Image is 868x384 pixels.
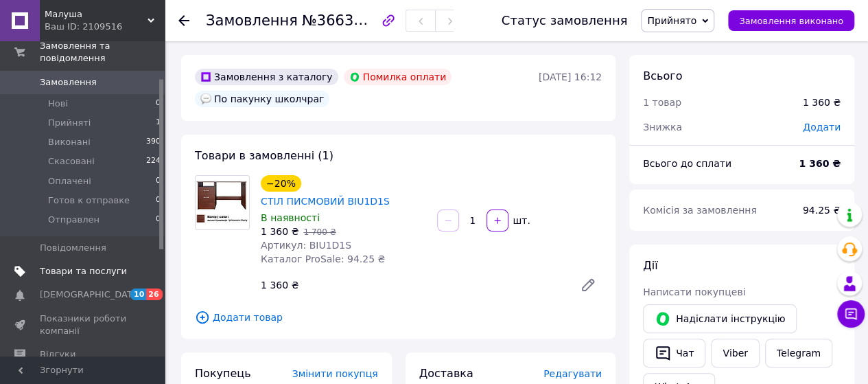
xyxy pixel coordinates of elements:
span: Змінити покупця [292,368,378,379]
a: СТІЛ ПИСМОВИЙ BIU1D1S [261,196,390,207]
span: Доставка [419,367,473,380]
span: В наявності [261,212,320,223]
div: −20% [261,175,301,192]
a: Редагувати [574,271,602,299]
div: Помилка оплати [344,69,452,85]
div: Статус замовлення [502,14,628,27]
span: Прийнято [647,15,696,26]
span: 1 товар [643,97,681,108]
span: Артикул: BIU1D1S [261,240,351,251]
img: :speech_balloon: [200,93,211,104]
span: Нові [48,98,68,110]
button: Надіслати інструкцію [643,304,797,333]
div: шт. [510,214,532,227]
span: Відгуки [40,348,75,361]
button: Чат [643,339,705,368]
span: Скасовані [48,155,95,168]
span: Редагувати [543,368,602,379]
span: [DEMOGRAPHIC_DATA] [40,289,141,301]
span: Всього [643,69,682,82]
span: Каталог ProSale: 94.25 ₴ [261,253,385,264]
span: Товари в замовленні (1) [195,149,333,162]
button: Замовлення виконано [728,10,854,31]
span: Оплачені [48,175,91,188]
span: Покупець [195,367,251,380]
span: 26 [146,289,162,300]
span: 0 [156,214,161,226]
div: 1 360 ₴ [255,275,569,295]
span: Повідомлення [40,242,106,254]
div: Замовлення з каталогу [195,69,338,85]
span: Додати товар [195,310,602,325]
span: Написати покупцеві [643,286,745,297]
div: 1 360 ₴ [803,95,841,109]
span: Додати [803,122,841,133]
a: Telegram [765,339,832,368]
span: Замовлення [40,76,97,89]
a: Viber [711,339,759,368]
span: Малуша [45,8,148,21]
span: Дії [643,259,657,272]
span: 1 700 ₴ [303,227,336,237]
span: 94.25 ₴ [803,205,841,216]
span: 10 [130,289,146,300]
time: [DATE] 16:12 [539,71,602,82]
span: Готов к отправке [48,194,130,207]
img: СТІЛ ПИСМОВИЙ BIU1D1S [196,180,249,225]
span: 1 360 ₴ [261,226,298,237]
span: 390 [146,136,161,148]
div: Ваш ID: 2109516 [45,21,165,33]
span: 224 [146,155,161,168]
div: Повернутися назад [178,14,189,27]
span: Замовлення [206,12,298,29]
span: Прийняті [48,117,91,129]
button: Чат з покупцем [837,300,865,328]
span: 1 [156,117,161,129]
span: Замовлення виконано [739,16,843,26]
span: Товари та послуги [40,265,127,278]
span: Замовлення та повідомлення [40,40,165,65]
span: Знижка [643,122,682,133]
div: По пакунку школчраг [195,91,329,107]
span: 0 [156,98,161,110]
span: №366323476 [302,12,399,29]
span: Показники роботи компанії [40,313,127,337]
span: Отправлен [48,214,99,226]
span: Виконані [48,136,91,148]
span: Всього до сплати [643,158,731,169]
b: 1 360 ₴ [799,158,841,169]
span: Комісія за замовлення [643,205,757,216]
span: 0 [156,194,161,207]
span: 0 [156,175,161,188]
